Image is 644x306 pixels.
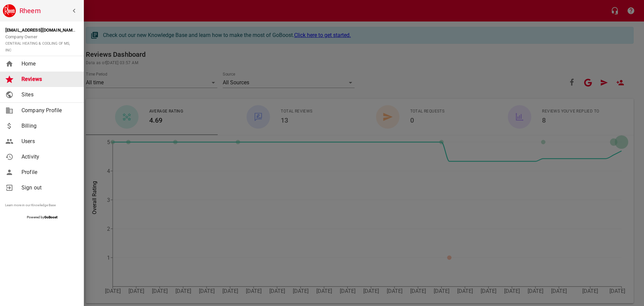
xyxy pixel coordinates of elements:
[21,122,76,130] span: Billing
[21,75,76,83] span: Reviews
[21,137,76,145] span: Users
[5,203,56,207] a: Learn more in our Knowledge Base
[21,106,76,115] span: Company Profile
[21,91,76,99] span: Sites
[5,34,70,52] span: Company Owner
[27,215,57,219] span: Powered by
[44,215,57,219] strong: GoBoost
[5,28,76,33] strong: [EMAIL_ADDRESS][DOMAIN_NAME]
[21,153,76,161] span: Activity
[21,168,76,176] span: Profile
[21,184,76,192] span: Sign out
[3,4,16,17] img: rheem.png
[5,41,70,52] small: CENTRAL HEATING & COOLING OF MS, INC
[19,5,81,16] h6: Rheem
[21,60,76,68] span: Home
